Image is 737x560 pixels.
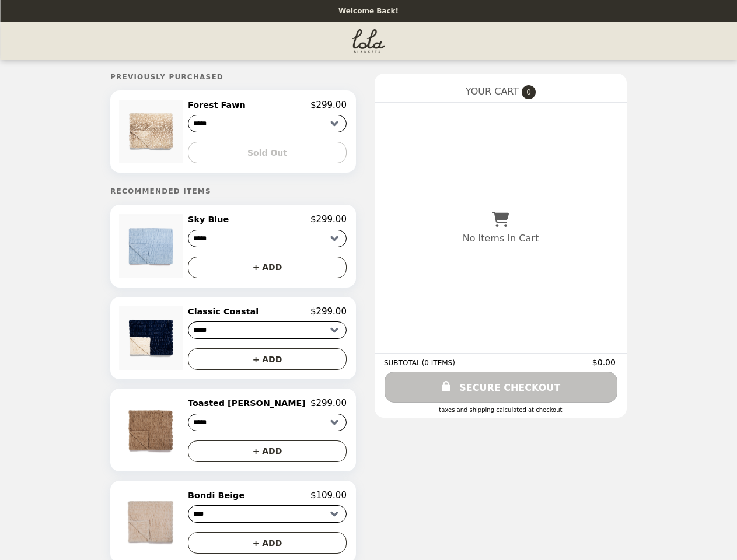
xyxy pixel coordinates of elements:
h2: Forest Fawn [188,100,250,110]
img: Classic Coastal [119,306,186,370]
img: Forest Fawn [119,100,186,163]
span: 0 [522,85,536,99]
span: $0.00 [592,358,617,367]
img: Brand Logo [352,29,385,53]
p: $299.00 [310,398,347,408]
img: Toasted Almond [119,398,186,461]
img: Bondi Beige [119,490,186,554]
select: Select a product variant [188,115,347,132]
span: ( 0 ITEMS ) [422,359,455,367]
span: SUBTOTAL [384,359,422,367]
p: $299.00 [310,100,347,110]
h5: Previously Purchased [110,73,356,81]
h2: Bondi Beige [188,490,249,501]
p: $299.00 [310,214,347,225]
h2: Classic Coastal [188,306,263,317]
button: + ADD [188,440,347,462]
select: Select a product variant [188,505,347,523]
button: + ADD [188,348,347,370]
h2: Toasted [PERSON_NAME] [188,398,310,408]
div: Taxes and Shipping calculated at checkout [384,407,617,413]
button: + ADD [188,257,347,278]
select: Select a product variant [188,321,347,339]
p: No Items In Cart [463,233,539,244]
select: Select a product variant [188,230,347,247]
h5: Recommended Items [110,187,356,195]
p: Welcome Back! [338,7,399,15]
button: + ADD [188,532,347,554]
img: Sky Blue [119,214,186,278]
span: YOUR CART [466,86,519,97]
h2: Sky Blue [188,214,233,225]
p: $109.00 [310,490,347,501]
p: $299.00 [310,306,347,317]
select: Select a product variant [188,414,347,431]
